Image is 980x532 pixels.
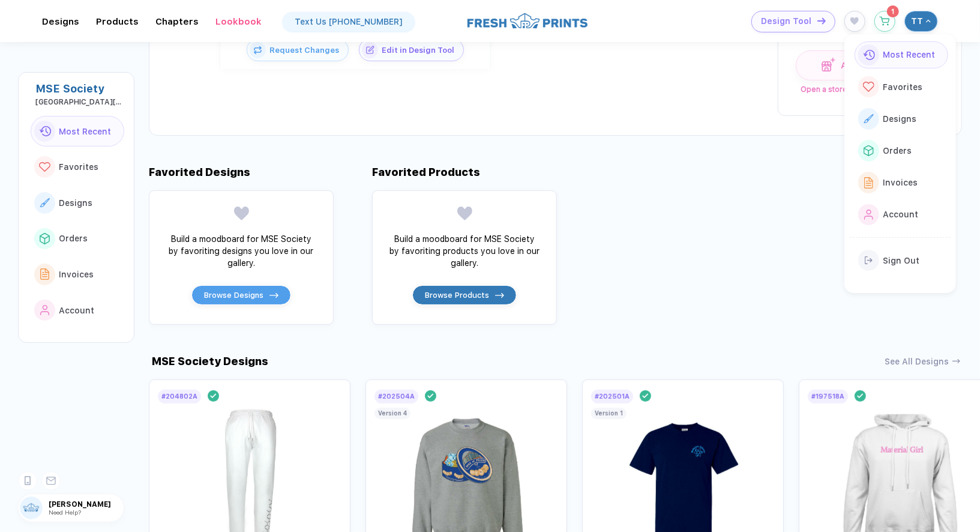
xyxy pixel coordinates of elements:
[35,98,124,106] div: University of Pennsylvania
[204,290,263,300] span: Browse Designs
[425,290,489,300] span: Browse Products
[59,198,92,208] span: Designs
[864,114,874,123] img: link to icon
[863,82,874,92] img: link to icon
[883,82,923,92] span: Favorites
[855,105,948,132] button: link to iconDesigns
[883,114,917,124] span: Designs
[149,166,250,178] div: Favorited Designs
[885,357,949,366] div: See All Designs
[39,162,50,172] img: link to icon
[59,162,98,172] span: Favorites
[865,256,873,265] img: link to icon
[215,16,262,27] div: LookbookToggle dropdown menu chapters
[295,17,403,26] div: Text Us [PHONE_NUMBER]
[42,16,79,27] div: DesignsToggle dropdown menu
[883,50,936,59] span: Most Recent
[796,80,920,94] span: Open a store and collect orders.
[372,166,480,178] div: Favorited Products
[378,393,415,401] div: # 202504A
[811,393,844,401] div: # 197518A
[31,187,124,219] button: link to iconDesigns
[911,16,923,26] span: TT
[31,223,124,255] button: link to iconOrders
[761,16,811,26] span: Design Tool
[855,247,948,274] button: link to iconSign Out
[31,295,124,326] button: link to iconAccount
[855,73,948,100] button: link to iconFavorites
[59,306,94,315] span: Account
[864,177,874,189] img: link to icon
[191,285,290,305] button: Browse Designsicon
[39,126,51,136] img: link to icon
[283,12,415,31] a: Text Us [PHONE_NUMBER]
[166,233,316,269] div: Build a moodboard for MSE Society by favoriting designs you love in our gallery.
[863,50,875,60] img: link to icon
[883,210,919,219] span: Account
[883,256,920,265] span: Sign Out
[378,46,463,55] span: Edit in Design Tool
[161,393,197,401] div: # 204802A
[885,357,961,366] button: See All Designs
[266,46,348,55] span: Request Changes
[59,127,111,136] span: Most Recent
[49,500,124,509] span: [PERSON_NAME]
[904,11,938,32] button: TT
[49,509,81,516] span: Need Help?
[269,293,278,298] img: icon
[362,42,378,58] img: icon
[796,50,921,80] button: iconAdd to Store
[822,58,835,71] img: icon
[20,497,43,519] img: user profile
[359,38,464,61] button: iconEdit in Design Tool
[855,137,948,164] button: link to iconOrders
[96,16,139,27] div: ProductsToggle dropdown menu
[817,17,826,24] img: icon
[378,410,407,417] div: Version 4
[864,145,874,156] img: link to icon
[751,11,835,32] button: Design Toolicon
[40,233,50,244] img: link to icon
[149,355,268,367] div: MSE Society Designs
[883,178,918,187] span: Invoices
[855,41,948,68] button: link to iconMost Recent
[31,151,124,183] button: link to iconFavorites
[835,61,896,70] span: Add to Store
[40,305,50,316] img: link to icon
[35,82,124,95] div: MSE Society
[155,16,199,27] div: ChaptersToggle dropdown menu chapters
[40,198,50,207] img: link to icon
[389,233,540,269] div: Build a moodboard for MSE Society by favoriting products you love in our gallery.
[412,285,516,305] button: Browse Productsicon
[59,234,88,243] span: Orders
[855,201,948,228] button: link to iconAccount
[887,5,899,17] sup: 1
[883,146,912,156] span: Orders
[891,8,894,15] span: 1
[595,393,630,401] div: # 202501A
[59,270,94,279] span: Invoices
[250,42,266,58] img: icon
[31,259,124,290] button: link to iconInvoices
[467,11,588,30] img: logo
[864,210,874,220] img: link to icon
[495,293,504,298] img: icon
[215,16,262,27] div: Lookbook
[855,169,948,196] button: link to iconInvoices
[31,116,124,147] button: link to iconMost Recent
[247,38,349,61] button: iconRequest Changes
[595,410,623,417] div: Version 1
[40,268,50,280] img: link to icon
